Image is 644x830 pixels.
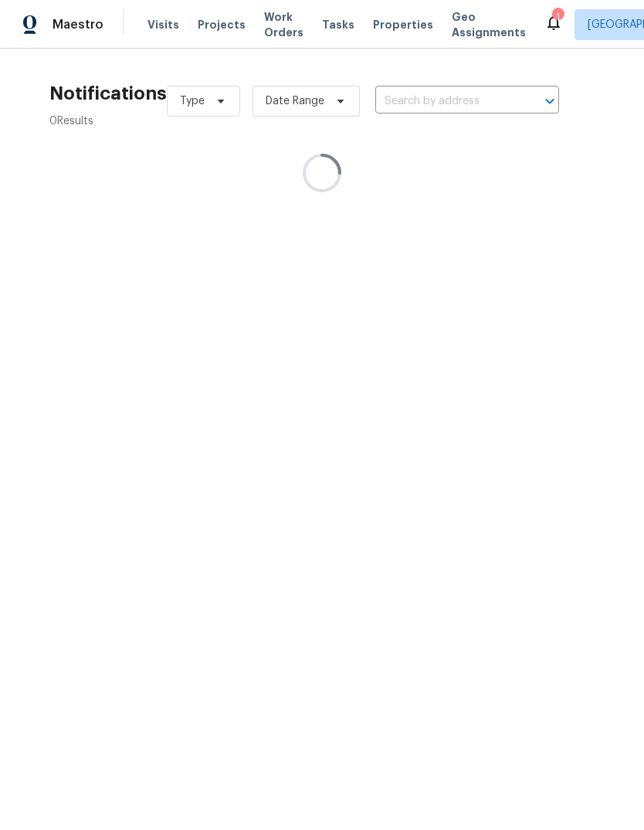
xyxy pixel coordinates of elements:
button: Open [539,90,561,112]
span: Date Range [266,93,324,109]
input: Search by address [375,90,516,113]
span: Tasks [322,19,354,30]
h2: Notifications [49,86,167,101]
span: Type [180,93,205,109]
div: 1 [552,9,563,25]
div: 0 Results [49,113,167,129]
span: Properties [373,17,433,32]
span: Visits [147,17,179,32]
span: Maestro [53,17,103,32]
span: Work Orders [264,9,303,40]
span: Geo Assignments [452,9,526,40]
span: Projects [198,17,246,32]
